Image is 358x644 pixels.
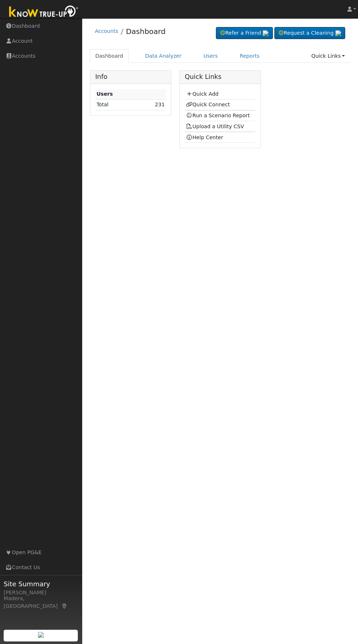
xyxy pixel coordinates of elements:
[5,4,82,20] img: Know True-Up
[4,595,78,610] div: Madera, [GEOGRAPHIC_DATA]
[61,603,68,609] a: Map
[234,49,265,63] a: Reports
[140,49,187,63] a: Data Analyzer
[38,632,44,638] img: retrieve
[198,49,224,63] a: Users
[4,579,78,589] span: Site Summary
[274,27,345,39] a: Request a Cleaning
[4,589,78,597] div: [PERSON_NAME]
[216,27,273,39] a: Refer a Friend
[95,28,118,34] a: Accounts
[126,27,166,36] a: Dashboard
[263,30,268,36] img: retrieve
[335,30,341,36] img: retrieve
[306,49,350,63] a: Quick Links
[90,49,129,63] a: Dashboard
